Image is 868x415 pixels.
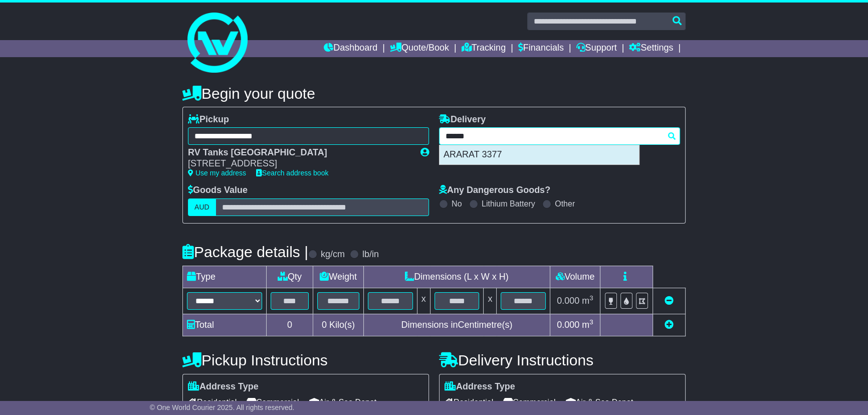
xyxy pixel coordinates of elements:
span: 0.000 [557,320,579,330]
td: Dimensions in Centimetre(s) [363,314,550,336]
label: Any Dangerous Goods? [439,185,550,196]
sup: 3 [589,294,593,302]
label: AUD [188,198,216,216]
typeahead: Please provide city [439,127,680,145]
a: Add new item [665,320,674,330]
label: Delivery [439,114,486,125]
label: Lithium Battery [482,199,535,209]
a: Financials [518,40,564,57]
span: 0.000 [557,296,579,306]
td: x [417,288,430,314]
span: 0 [322,320,327,330]
span: m [582,320,593,330]
label: Address Type [445,381,515,392]
td: Dimensions (L x W x H) [363,266,550,288]
label: lb/in [362,249,379,260]
sup: 3 [589,318,593,326]
a: Quote/Book [390,40,449,57]
label: kg/cm [321,249,345,260]
label: Address Type [188,381,259,392]
a: Dashboard [324,40,377,57]
h4: Pickup Instructions [182,352,429,368]
span: Residential [445,394,493,410]
span: Commercial [247,394,299,410]
td: Volume [550,266,600,288]
label: Pickup [188,114,229,125]
h4: Delivery Instructions [439,352,686,368]
td: Qty [267,266,313,288]
h4: Package details | [182,244,308,260]
span: Residential [188,394,237,410]
div: [STREET_ADDRESS] [188,158,410,169]
h4: Begin your quote [182,85,686,102]
td: Total [183,314,267,336]
label: Goods Value [188,185,248,196]
td: Type [183,266,267,288]
td: x [484,288,497,314]
a: Use my address [188,169,246,177]
a: Search address book [256,169,328,177]
td: Weight [313,266,364,288]
a: Support [576,40,617,57]
a: Tracking [462,40,506,57]
span: © One World Courier 2025. All rights reserved. [150,403,295,411]
span: Commercial [503,394,555,410]
span: Air & Sea Depot [566,394,633,410]
td: 0 [267,314,313,336]
label: No [452,199,462,209]
div: ARARAT 3377 [440,145,639,164]
span: Air & Sea Depot [309,394,377,410]
label: Other [555,199,575,209]
td: Kilo(s) [313,314,364,336]
a: Settings [629,40,673,57]
a: Remove this item [665,296,674,306]
div: RV Tanks [GEOGRAPHIC_DATA] [188,147,410,158]
span: m [582,296,593,306]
